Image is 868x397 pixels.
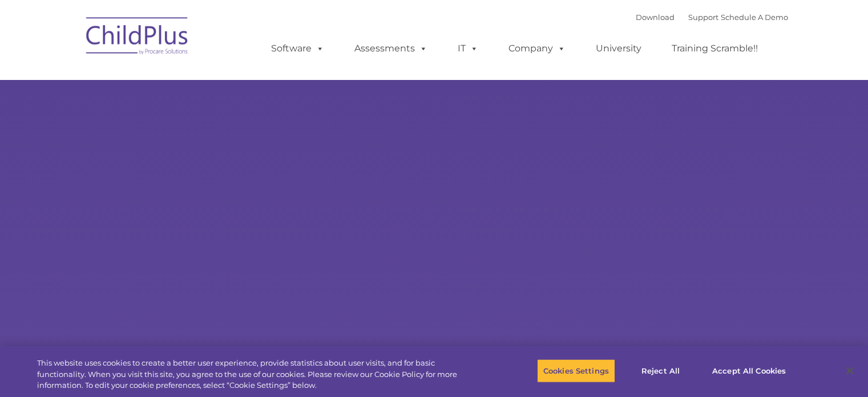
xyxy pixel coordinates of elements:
[497,37,577,60] a: Company
[636,13,788,22] font: |
[537,359,615,383] button: Cookies Settings
[636,13,675,22] a: Download
[837,358,862,383] button: Close
[721,13,788,22] a: Schedule A Demo
[660,37,769,60] a: Training Scramble!!
[260,37,336,60] a: Software
[584,37,653,60] a: University
[37,358,478,391] div: This website uses cookies to create a better user experience, provide statistics about user visit...
[343,37,439,60] a: Assessments
[625,359,696,383] button: Reject All
[446,37,490,60] a: IT
[706,359,792,383] button: Accept All Cookies
[688,13,718,22] a: Support
[80,9,195,66] img: ChildPlus by Procare Solutions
